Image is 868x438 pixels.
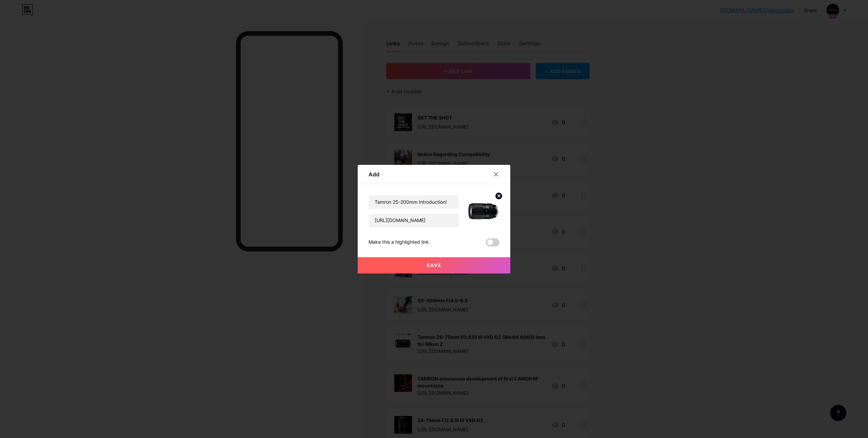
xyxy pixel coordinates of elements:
input: Title [369,195,458,209]
input: URL [369,214,458,227]
img: link_thumbnail [467,195,499,227]
div: Add [369,170,379,178]
div: Make this a highlighted link [369,238,429,246]
span: Save [427,262,442,268]
button: Save [358,257,510,273]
